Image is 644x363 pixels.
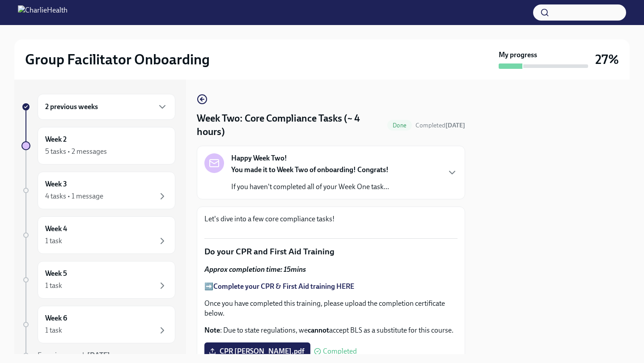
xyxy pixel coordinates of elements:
[38,94,175,120] div: 2 previous weeks
[21,306,175,343] a: Week 61 task
[204,214,458,224] p: Let's dive into a few core compliance tasks!
[204,246,458,257] p: Do your CPR and First Aid Training
[21,127,175,165] a: Week 25 tasks • 2 messages
[204,342,310,360] label: CPR [PERSON_NAME].pdf
[45,313,67,323] h6: Week 6
[45,147,107,156] div: 5 tasks • 2 messages
[387,122,412,129] span: Done
[38,351,110,359] span: Experience ends
[204,265,306,274] strong: Approx completion time: 15mins
[45,269,67,279] h6: Week 5
[211,347,304,356] span: CPR [PERSON_NAME].pdf
[415,122,465,129] span: Completed
[45,281,62,291] div: 1 task
[18,5,68,20] img: CharlieHealth
[45,179,67,189] h6: Week 3
[231,182,389,192] p: If you haven't completed all of your Week One task...
[21,261,175,299] a: Week 51 task
[308,326,329,334] strong: cannot
[323,348,357,355] span: Completed
[595,51,619,68] h3: 27%
[213,282,354,291] a: Complete your CPR & First Aid training HERE
[197,112,384,139] h4: Week Two: Core Compliance Tasks (~ 4 hours)
[499,50,537,60] strong: My progress
[25,51,210,68] h2: Group Facilitator Onboarding
[45,135,67,144] h6: Week 2
[231,153,287,163] strong: Happy Week Two!
[45,224,67,234] h6: Week 4
[45,236,62,246] div: 1 task
[21,216,175,254] a: Week 41 task
[204,326,220,334] strong: Note
[204,325,458,335] p: : Due to state regulations, we accept BLS as a substitute for this course.
[445,122,465,129] strong: [DATE]
[45,191,103,201] div: 4 tasks • 1 message
[45,102,98,112] h6: 2 previous weeks
[45,325,62,335] div: 1 task
[415,121,465,130] span: October 6th, 2025 16:33
[204,282,458,291] p: ➡️
[231,165,389,174] strong: You made it to Week Two of onboarding! Congrats!
[87,351,110,359] strong: [DATE]
[204,299,458,318] p: Once you have completed this training, please upload the completion certificate below.
[21,172,175,209] a: Week 34 tasks • 1 message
